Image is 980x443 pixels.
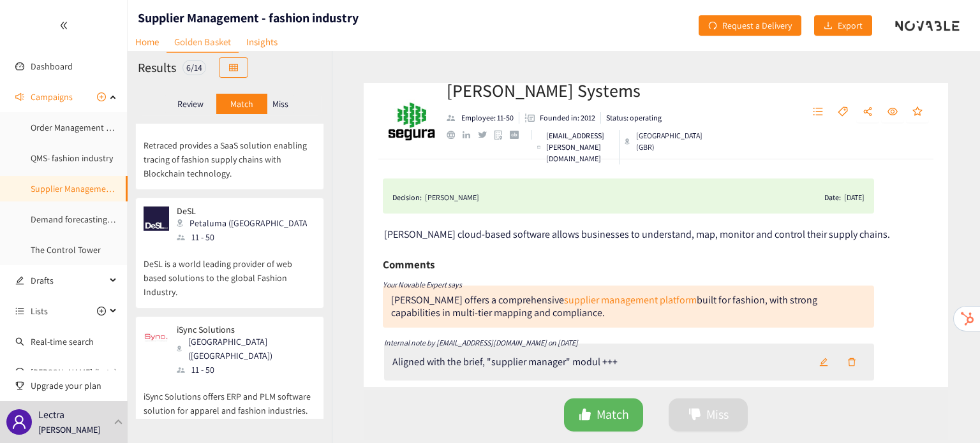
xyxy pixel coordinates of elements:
p: Review [177,99,204,109]
span: unordered-list [15,307,24,316]
p: iSync Solutions [177,324,307,335]
button: tag [831,102,854,122]
span: download [824,21,833,31]
a: crunchbase [510,131,526,139]
iframe: Chat Widget [916,382,980,443]
div: [GEOGRAPHIC_DATA] ([GEOGRAPHIC_DATA]) [177,335,315,363]
span: Request a Delivery [722,18,792,33]
a: google maps [494,130,510,140]
div: [DATE] [844,191,865,204]
div: [GEOGRAPHIC_DATA] (GBR) [625,130,704,153]
button: unordered-list [806,102,829,122]
a: [PERSON_NAME] (beta) [31,367,117,378]
span: trophy [15,381,24,390]
p: Retraced provides a SaaS solution enabling tracing of fashion supply chains with Blockchain techn... [144,126,316,180]
span: sound [15,92,24,101]
span: dislike [688,408,701,423]
img: Company Logo [386,96,437,147]
button: edit [810,352,838,372]
button: eye [881,102,904,122]
span: Match [597,405,629,425]
span: unordered-list [813,106,823,118]
button: star [906,102,929,122]
div: 6 / 14 [182,60,206,75]
span: edit [819,358,828,368]
button: share-alt [856,102,879,122]
span: Export [838,18,863,33]
button: redoRequest a Delivery [699,15,801,36]
div: 11 - 50 [177,363,315,377]
button: table [219,57,248,78]
p: Match [230,99,253,109]
span: Lists [31,298,48,324]
span: plus-circle [97,307,106,316]
p: Lectra [38,407,64,423]
span: Campaigns [31,84,73,110]
p: Employee: 11-50 [461,112,514,124]
a: Order Management System [31,122,133,133]
a: Supplier Management - fashion industry [31,183,182,194]
span: Miss [706,405,729,425]
span: share-alt [863,106,873,118]
a: Dashboard [31,61,73,72]
a: supplier management platform [564,293,697,307]
p: DeSL is a world leading provider of web based solutions to the global Fashion Industry. [144,244,316,299]
p: Status: operating [606,112,662,124]
p: Miss [272,99,288,109]
button: delete [838,352,866,372]
span: table [229,63,238,73]
a: Golden Basket [167,32,239,53]
a: Insights [239,32,285,52]
a: Real-time search [31,336,94,347]
p: iSync Solutions offers ERP and PLM software solution for apparel and fashion industries. [144,377,316,418]
p: [EMAIL_ADDRESS][PERSON_NAME][DOMAIN_NAME] [546,130,614,164]
a: website [447,131,463,139]
span: delete [847,358,856,368]
li: Status [601,112,662,124]
span: Decision: [392,191,422,204]
a: linkedin [463,131,478,139]
h6: Comments [383,255,434,274]
span: like [579,408,591,423]
div: Aligned with the brief, "supplier manager" modul +++ [392,356,618,368]
a: twitter [478,131,494,138]
div: 11 - 50 [177,230,315,244]
p: [PERSON_NAME] [38,423,100,437]
span: star [912,106,923,118]
p: Founded in: 2012 [540,112,595,124]
span: user [11,414,27,430]
span: Drafts [31,268,106,293]
span: plus-circle [97,92,106,101]
h2: Results [138,59,176,76]
span: Date: [824,191,841,204]
img: Snapshot of the company's website [144,206,169,231]
h2: [PERSON_NAME] Systems [447,78,704,103]
span: double-left [59,21,68,30]
div: [PERSON_NAME] [425,191,479,204]
li: Founded in year [519,112,601,124]
div: Petaluma ([GEOGRAPHIC_DATA]) [177,216,315,230]
span: tag [838,106,848,118]
a: The Control Tower [31,244,101,256]
i: Your Novable Expert says [383,280,462,289]
button: downloadExport [814,15,872,36]
span: [PERSON_NAME] cloud-based software allows businesses to understand, map, monitor and control thei... [384,228,890,241]
button: likeMatch [564,398,643,432]
img: Snapshot of the company's website [144,324,169,350]
a: QMS- fashion industry [31,152,113,164]
a: Demand forecasting for fashion [31,214,150,225]
span: eye [887,106,898,118]
i: Internal note by [EMAIL_ADDRESS][DOMAIN_NAME] on [DATE] [384,338,578,347]
span: redo [708,21,717,31]
p: DeSL [177,206,307,216]
li: Employees [447,112,519,124]
span: edit [15,276,24,285]
h1: Supplier Management - fashion industry [138,9,359,27]
button: dislikeMiss [669,398,748,432]
a: Home [128,32,167,52]
div: [PERSON_NAME] offers a comprehensive built for fashion, with strong capabilities in multi-tier ma... [391,293,817,319]
span: Upgrade your plan [31,373,117,398]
